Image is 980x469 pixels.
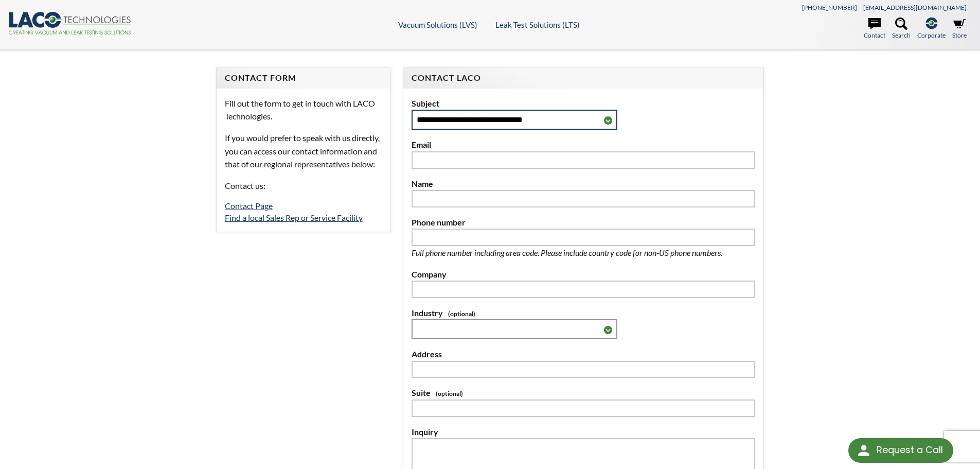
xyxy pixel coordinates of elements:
p: If you would prefer to speak with us directly, you can access our contact information and that of... [225,131,382,171]
h4: Contact LACO [412,73,755,83]
a: Vacuum Solutions (LVS) [398,20,477,29]
label: Industry [412,306,755,320]
p: Full phone number including area code. Please include country code for non-US phone numbers. [412,246,755,259]
label: Name [412,177,755,190]
label: Inquiry [412,425,755,439]
div: Request a Call [848,438,953,463]
label: Phone number [412,216,755,229]
p: Fill out the form to get in touch with LACO Technologies. [225,97,382,123]
label: Suite [412,386,755,399]
a: Contact Page [225,201,273,211]
a: Search [892,18,911,40]
label: Address [412,348,755,361]
a: Find a local Sales Rep or Service Facility [225,213,363,222]
a: [PHONE_NUMBER] [802,4,857,11]
span: Corporate [917,30,946,40]
label: Company [412,268,755,281]
a: [EMAIL_ADDRESS][DOMAIN_NAME] [863,4,967,11]
div: Request a Call [877,438,943,462]
a: Store [952,18,967,40]
a: Leak Test Solutions (LTS) [495,20,580,29]
label: Email [412,138,755,151]
img: round button [856,442,872,459]
p: Contact us: [225,179,382,193]
h4: Contact Form [225,73,382,83]
a: Contact [864,18,885,40]
label: Subject [412,97,755,110]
